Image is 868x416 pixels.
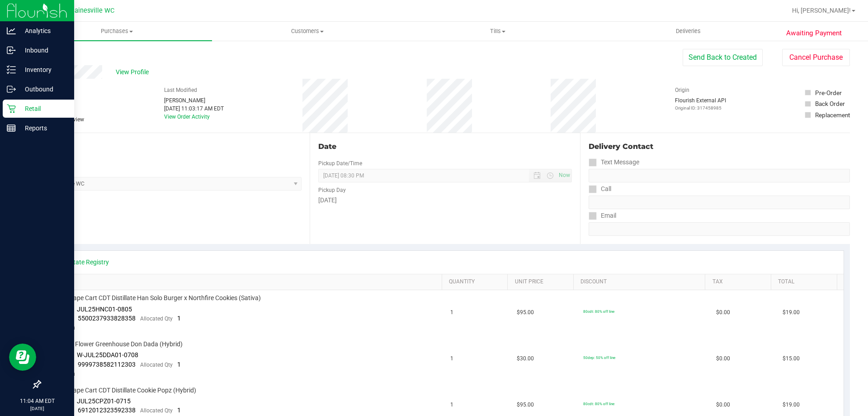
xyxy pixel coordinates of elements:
span: View Profile [116,67,152,77]
a: View State Registry [55,258,109,267]
span: Allocated Qty [140,316,173,322]
span: 6912012323592338 [78,406,136,414]
div: Delivery Contact [589,141,850,152]
button: Cancel Purchase [782,49,850,66]
span: 1 [450,308,453,317]
div: Pre-Order [815,88,842,97]
span: $0.00 [716,354,730,363]
p: 11:04 AM EDT [4,397,70,405]
span: 80cdt: 80% off line [583,309,614,314]
span: 1 [450,354,453,363]
span: Awaiting Payment [786,28,842,38]
span: $15.00 [783,354,800,363]
a: SKU [53,278,438,286]
span: JUL25CPZ01-0715 [77,397,131,405]
span: $0.00 [716,308,730,317]
input: Format: (999) 999-9999 [589,169,850,182]
span: 1 [177,315,181,322]
inline-svg: Inbound [7,46,16,55]
p: Retail [16,103,70,114]
p: [DATE] [4,405,70,412]
label: Last Modified [164,86,197,94]
span: 50dep: 50% off line [583,355,615,360]
span: 1 [177,361,181,368]
label: Origin [675,86,689,94]
p: Original ID: 317458985 [675,105,726,111]
div: [PERSON_NAME] [164,96,224,105]
div: Date [318,141,571,152]
span: Gainesville WC [70,7,114,14]
span: 5500237933828358 [78,315,136,322]
div: Flourish External API [675,96,726,111]
span: 1 [450,401,453,409]
label: Email [589,209,616,222]
a: Tills [402,22,593,41]
span: W-JUL25DDA01-0708 [77,351,138,359]
label: Call [589,182,611,196]
span: $19.00 [783,401,800,409]
button: Send Back to Created [683,49,763,66]
a: Total [778,278,833,286]
a: Customers [212,22,402,41]
a: View Order Activity [164,114,210,120]
div: Back Order [815,99,845,108]
inline-svg: Inventory [7,65,16,74]
span: $0.00 [716,401,730,409]
p: Reports [16,123,70,134]
span: FT 1g Vape Cart CDT Distillate Han Solo Burger x Northfire Cookies (Sativa) [52,294,261,302]
a: Discount [580,278,702,286]
span: Allocated Qty [140,362,173,368]
p: Outbound [16,84,70,95]
label: Pickup Day [318,186,346,194]
span: Deliveries [664,27,713,35]
a: Quantity [449,278,504,286]
div: Replacement [815,110,850,120]
div: [DATE] 11:03:17 AM EDT [164,105,224,113]
span: JUL25HNC01-0805 [77,306,132,313]
iframe: Resource center [9,344,36,371]
span: $19.00 [783,308,800,317]
inline-svg: Outbound [7,85,16,94]
span: FD 3.5g Flower Greenhouse Don Dada (Hybrid) [52,340,183,349]
a: Deliveries [593,22,783,41]
p: Analytics [16,25,70,36]
span: Purchases [22,27,212,35]
p: Inbound [16,45,70,56]
div: [DATE] [318,196,571,205]
a: Unit Price [515,278,570,286]
span: $95.00 [517,308,534,317]
span: FT 1g Vape Cart CDT Distillate Cookie Popz (Hybrid) [52,386,196,395]
span: 80cdt: 80% off line [583,402,614,406]
p: Inventory [16,64,70,75]
span: Tills [403,27,592,35]
span: Allocated Qty [140,407,173,414]
span: $95.00 [517,401,534,409]
a: Tax [712,278,768,286]
div: Location [40,141,302,152]
a: Purchases [22,22,212,41]
input: Format: (999) 999-9999 [589,196,850,209]
span: Hi, [PERSON_NAME]! [792,7,851,14]
inline-svg: Analytics [7,26,16,35]
span: Customers [212,27,402,35]
label: Pickup Date/Time [318,159,362,167]
inline-svg: Reports [7,124,16,133]
span: 9999738582112303 [78,361,136,368]
span: 1 [177,406,181,414]
inline-svg: Retail [7,104,16,113]
span: $30.00 [517,354,534,363]
label: Text Message [589,156,639,169]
